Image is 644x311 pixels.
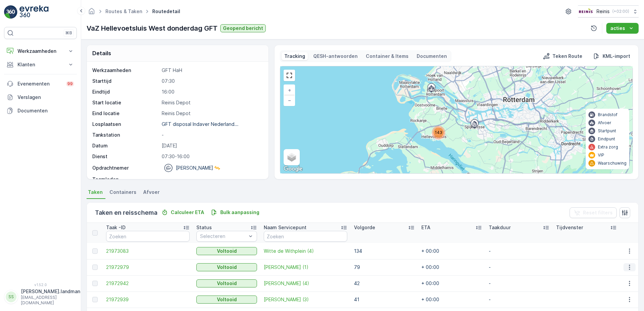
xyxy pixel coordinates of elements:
p: Dienst [92,153,159,160]
button: SS[PERSON_NAME].landman[EMAIL_ADDRESS][DOMAIN_NAME] [4,288,77,306]
p: ETA [421,224,430,231]
p: Taken en reisschema [95,208,157,217]
p: Taak -ID [106,224,126,231]
a: 21972939 [106,296,190,303]
button: Klanten [4,58,77,71]
button: Reinis(+02:00) [578,5,639,18]
p: Teken Route [552,53,582,60]
p: Tankstation [92,132,159,138]
td: + 00:00 [418,243,485,259]
p: VIP [598,152,604,158]
p: Documenten [417,53,447,60]
p: Geopend bericht [223,25,263,32]
button: Bulk aanpassing [208,208,262,216]
p: Documenten [18,107,74,114]
p: GFT HaH [162,67,261,74]
div: Toggle Row Selected [92,297,98,302]
p: Datum [92,142,159,149]
p: Tracking [284,53,305,60]
td: - [485,243,553,259]
button: Werkzaamheden [4,44,77,58]
p: Status [196,224,212,231]
a: Witte de Withplein (4) [264,248,347,254]
p: 41 [354,296,415,303]
p: KML-import [603,53,630,60]
p: Eindtijd [92,89,159,95]
p: GFT disposal Indaver Nederland... [162,121,238,127]
p: Extra zorg [598,144,618,150]
span: Containers [109,189,136,196]
p: Tijdvenster [556,224,583,231]
p: Taakduur [489,224,511,231]
span: Routedetail [151,8,182,15]
p: Volgorde [354,224,375,231]
button: acties [606,23,639,34]
button: Voltooid [196,279,257,287]
p: 42 [354,280,415,287]
td: - [485,259,553,275]
p: 07:30-16:00 [162,153,261,160]
button: Geopend bericht [220,24,266,32]
p: ( +02:00 ) [612,9,629,14]
td: + 00:00 [418,275,485,291]
span: − [288,97,291,103]
p: Reinis Depot [162,99,261,106]
div: Toggle Row Selected [92,265,98,270]
div: Toggle Row Selected [92,281,98,286]
a: In zoomen [284,85,294,95]
span: Afvoer [143,189,160,196]
input: Zoeken [106,231,190,242]
a: Layers [284,150,299,165]
p: [DATE] [162,142,261,149]
p: Selecteren [200,233,247,240]
p: Naam Servicepunt [264,224,307,231]
a: Willem Joseph van Ghentstraat (4) [264,280,347,287]
p: 79 [354,264,415,271]
div: Toggle Row Selected [92,248,98,254]
button: Voltooid [196,296,257,304]
p: Klanten [18,61,63,68]
span: + [288,87,291,93]
button: Voltooid [196,263,257,271]
p: [PERSON_NAME] [176,165,213,171]
a: 21973083 [106,248,190,254]
span: [PERSON_NAME] (3) [264,296,347,303]
p: - [162,132,261,138]
img: logo_light-DOdMpM7g.png [20,5,49,19]
p: Voltooid [217,280,237,287]
span: Taken [88,189,103,196]
a: Dit gebied openen in Google Maps (er wordt een nieuw venster geopend) [282,165,304,173]
img: Reinis-Logo-Vrijstaand_Tekengebied-1-copy2_aBO4n7j.png [578,8,594,15]
p: Details [92,49,111,57]
p: Evenementen [18,80,62,87]
a: Evenementen99 [4,77,77,91]
p: Verslagen [18,94,74,101]
p: Bulk aanpassing [220,209,259,216]
p: Eindpunt [598,136,615,142]
p: Losplaatsen [92,121,159,128]
p: Eind locatie [92,110,159,117]
p: 16:00 [162,89,261,95]
p: Startpunt [598,128,616,134]
div: 143 [432,126,445,139]
a: Routes & Taken [105,8,142,14]
td: + 00:00 [418,291,485,308]
p: QESH-antwoorden [313,53,358,60]
button: KML-import [590,52,633,60]
button: Teken Route [540,52,585,60]
span: 143 [435,130,442,135]
p: Werkzaamheden [92,67,159,74]
p: Reinis Depot [162,110,261,117]
p: Brandstof [598,112,617,117]
p: ⌘B [65,30,72,36]
span: [PERSON_NAME] (1) [264,264,347,271]
span: [PERSON_NAME] (4) [264,280,347,287]
a: 21972942 [106,280,190,287]
p: VaZ Hellevoetsluis West donderdag GFT [87,23,218,33]
td: + 00:00 [418,259,485,275]
td: - [485,275,553,291]
p: Starttijd [92,78,159,84]
button: Voltooid [196,247,257,255]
